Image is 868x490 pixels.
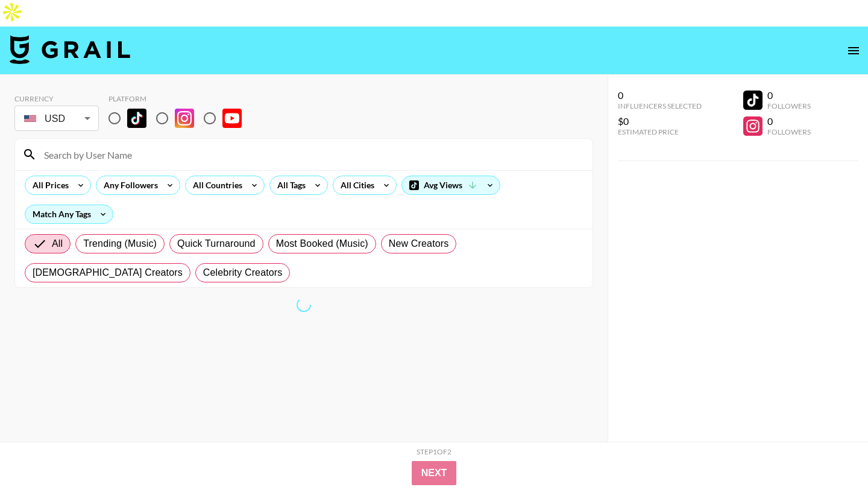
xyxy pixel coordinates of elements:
[25,176,71,194] div: All Prices
[177,237,256,251] span: Quick Turnaround
[186,176,245,194] div: All Countries
[402,176,500,194] div: Avg Views
[10,35,130,64] img: Grail Talent
[83,237,157,251] span: Trending (Music)
[270,176,308,194] div: All Tags
[618,127,702,136] div: Estimated Price
[767,115,811,127] div: 0
[52,237,63,251] span: All
[389,237,449,251] span: New Creators
[618,115,702,127] div: $0
[33,266,183,280] span: [DEMOGRAPHIC_DATA] Creators
[841,39,866,63] button: open drawer
[222,109,242,128] img: YouTube
[618,89,702,101] div: 0
[108,94,251,103] div: Platform
[297,297,311,312] span: Refreshing bookers, clients, countries, tags, cities, talent, talent...
[127,109,146,128] img: TikTok
[175,109,194,128] img: Instagram
[618,101,702,110] div: Influencers Selected
[333,176,377,194] div: All Cities
[767,101,811,110] div: Followers
[412,461,457,485] button: Next
[417,447,451,456] div: Step 1 of 2
[203,266,283,280] span: Celebrity Creators
[276,237,368,251] span: Most Booked (Music)
[14,94,99,103] div: Currency
[25,205,113,223] div: Match Any Tags
[96,176,160,194] div: Any Followers
[767,127,811,136] div: Followers
[767,89,811,101] div: 0
[37,145,585,164] input: Search by User Name
[17,108,96,129] div: USD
